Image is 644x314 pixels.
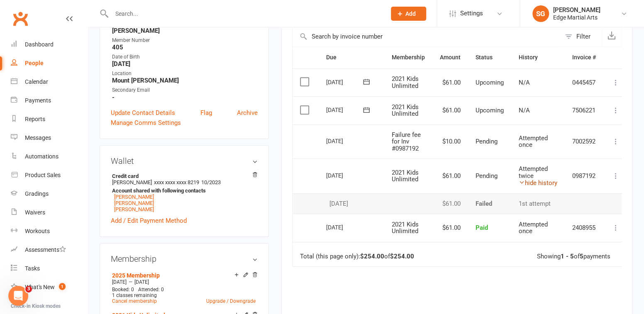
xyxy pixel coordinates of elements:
[319,47,384,68] th: Due
[300,253,414,260] div: Total (this page only): of
[519,165,548,180] span: Attempted twice
[25,265,40,272] div: Tasks
[476,107,504,114] span: Upcoming
[25,209,45,216] div: Waivers
[392,103,419,118] span: 2021 Kids Unlimited
[25,97,51,104] div: Payments
[519,221,548,235] span: Attempted once
[112,37,258,44] div: Member Number
[25,60,44,66] div: People
[460,4,483,23] span: Settings
[565,96,603,124] td: 7506221
[25,190,49,197] div: Gradings
[109,8,380,19] input: Search...
[112,287,134,292] span: Booked: 0
[580,253,583,260] strong: 5
[25,134,51,141] div: Messages
[10,8,31,29] a: Clubworx
[112,298,157,304] a: Cancel membership
[11,54,88,73] a: People
[405,10,416,17] span: Add
[432,96,468,124] td: $61.00
[468,193,511,214] td: Failed
[59,283,66,290] span: 1
[432,214,468,242] td: $61.00
[391,7,426,21] button: Add
[476,138,498,145] span: Pending
[432,68,468,97] td: $61.00
[392,221,419,235] span: 2021 Kids Unlimited
[326,169,364,182] div: [DATE]
[134,279,149,285] span: [DATE]
[25,153,59,160] div: Automations
[114,206,154,212] a: [PERSON_NAME]
[112,53,258,61] div: Date of Birth
[519,79,530,86] span: N/A
[111,108,175,118] a: Update Contact Details
[553,6,600,14] div: [PERSON_NAME]
[476,224,488,231] span: Paid
[138,287,164,292] span: Attended: 0
[111,254,258,263] h3: Membership
[576,32,590,41] div: Filter
[511,193,565,214] td: 1st attempt
[25,286,32,292] span: 3
[112,86,258,94] div: Secondary Email
[110,279,258,285] div: —
[112,272,160,279] a: 2025 Membership
[112,292,157,298] span: 1 classes remaining
[11,278,88,297] a: What's New1
[112,77,258,84] strong: Mount [PERSON_NAME]
[519,107,530,114] span: N/A
[11,222,88,241] a: Workouts
[112,187,254,194] strong: Account shared with following contacts
[468,47,511,68] th: Status
[360,253,384,260] strong: $254.00
[511,47,565,68] th: History
[114,200,154,206] a: [PERSON_NAME]
[432,124,468,159] td: $10.00
[11,166,88,185] a: Product Sales
[206,298,256,304] a: Upgrade / Downgrade
[112,173,254,179] strong: Credit card
[112,94,258,101] strong: -
[532,5,549,22] div: SG
[201,179,221,185] span: 10/2023
[11,129,88,147] a: Messages
[476,79,504,86] span: Upcoming
[111,118,181,128] a: Manage Comms Settings
[8,286,28,306] iframe: Intercom live chat
[390,253,414,260] strong: $254.00
[154,179,199,185] span: xxxx xxxx xxxx 8219
[11,91,88,110] a: Payments
[384,47,432,68] th: Membership
[392,131,421,152] span: Failure fee for Inv #0987192
[111,172,258,214] li: [PERSON_NAME]
[326,200,377,207] div: [DATE]
[25,41,54,48] div: Dashboard
[25,228,50,234] div: Workouts
[519,179,557,187] a: hide history
[11,203,88,222] a: Waivers
[11,73,88,91] a: Calendar
[326,221,364,234] div: [DATE]
[25,246,66,253] div: Assessments
[392,75,419,90] span: 2021 Kids Unlimited
[25,78,48,85] div: Calendar
[112,279,127,285] span: [DATE]
[25,116,45,122] div: Reports
[112,60,258,68] strong: [DATE]
[537,253,610,260] div: Showing of payments
[111,216,187,226] a: Add / Edit Payment Method
[11,147,88,166] a: Automations
[565,47,603,68] th: Invoice #
[565,124,603,159] td: 7002592
[112,44,258,51] strong: 405
[326,75,364,88] div: [DATE]
[11,259,88,278] a: Tasks
[11,110,88,129] a: Reports
[112,70,258,78] div: Location
[293,27,561,46] input: Search by invoice number
[11,185,88,203] a: Gradings
[565,68,603,97] td: 0445457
